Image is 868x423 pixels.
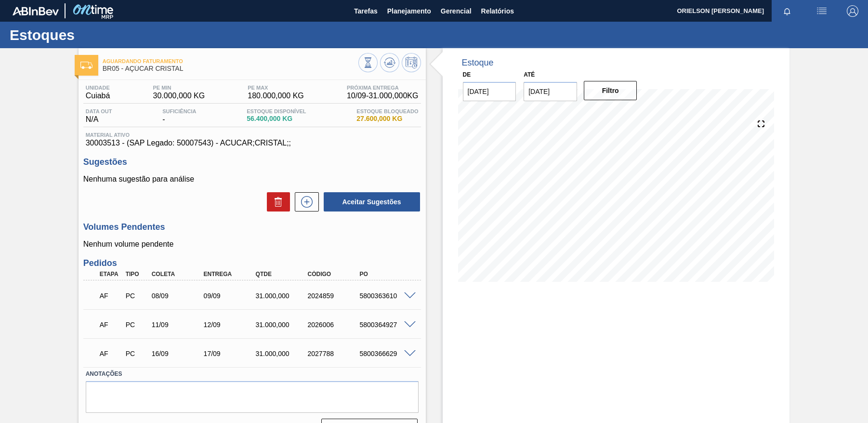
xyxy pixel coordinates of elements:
[80,62,92,69] img: Ícone
[248,85,304,91] span: PE MAX
[86,85,110,91] span: Unidade
[481,5,514,17] span: Relatórios
[123,292,150,300] div: Pedido de Compra
[524,82,577,101] input: dd/mm/yyyy
[357,292,415,300] div: 5800363610
[402,53,421,72] button: Programar Estoque
[83,258,421,268] h3: Pedidos
[86,139,419,147] span: 30003513 - (SAP Legado: 50007543) - ACUCAR;CRISTAL;;
[83,175,421,184] p: Nenhuma sugestão para análise
[847,5,858,17] img: Logout
[83,108,115,124] div: N/A
[305,292,363,300] div: 2024859
[247,108,306,114] span: Estoque Disponível
[584,81,637,100] button: Filtro
[97,343,124,364] div: Aguardando Faturamento
[86,132,419,138] span: Material ativo
[247,115,306,122] span: 56.400,000 KG
[149,271,207,278] div: Coleta
[356,108,418,114] span: Estoque Bloqueado
[201,321,259,329] div: 12/09/2025
[358,53,378,72] button: Visão Geral dos Estoques
[816,5,828,17] img: userActions
[103,65,358,72] span: BR05 - AÇÚCAR CRISTAL
[380,53,399,72] button: Atualizar Gráfico
[149,321,207,329] div: 11/09/2025
[123,350,150,357] div: Pedido de Compra
[123,271,150,278] div: Tipo
[97,314,124,335] div: Aguardando Faturamento
[97,285,124,306] div: Aguardando Faturamento
[463,71,471,78] label: De
[441,5,472,17] span: Gerencial
[97,271,124,278] div: Etapa
[524,71,535,78] label: Até
[83,240,421,249] p: Nenhum volume pendente
[149,350,207,357] div: 16/09/2025
[103,58,358,64] span: Aguardando Faturamento
[153,92,205,100] span: 30.000,000 KG
[463,82,516,101] input: dd/mm/yyyy
[357,321,415,329] div: 5800364927
[305,350,363,357] div: 2027788
[100,321,122,329] p: AF
[357,350,415,357] div: 5800366629
[347,92,419,100] span: 10/09 - 31.000,000 KG
[305,321,363,329] div: 2026006
[356,115,418,122] span: 27.600,000 KG
[10,29,181,40] h1: Estoques
[772,4,802,18] button: Notificações
[462,58,494,68] div: Estoque
[357,271,415,278] div: PO
[253,292,311,300] div: 31.000,000
[253,321,311,329] div: 31.000,000
[100,350,122,357] p: AF
[248,92,304,100] span: 180.000,000 KG
[13,7,59,15] img: TNhmsLtSVTkK8tSr43FrP2fwEKptu5GPRR3wAAAABJRU5ErkJggg==
[319,191,421,212] div: Aceitar Sugestões
[86,108,112,114] span: Data out
[153,85,205,91] span: PE MIN
[324,192,420,211] button: Aceitar Sugestões
[354,5,378,17] span: Tarefas
[253,271,311,278] div: Qtde
[123,321,150,329] div: Pedido de Compra
[201,292,259,300] div: 09/09/2025
[290,192,319,211] div: Nova sugestão
[86,367,419,381] label: Anotações
[262,192,290,211] div: Excluir Sugestões
[387,5,431,17] span: Planejamento
[149,292,207,300] div: 08/09/2025
[201,271,259,278] div: Entrega
[162,108,196,114] span: Suficiência
[305,271,363,278] div: Código
[83,157,421,167] h3: Sugestões
[347,85,419,91] span: Próxima Entrega
[253,350,311,357] div: 31.000,000
[100,292,122,300] p: AF
[83,222,421,232] h3: Volumes Pendentes
[160,108,198,124] div: -
[86,92,110,100] span: Cuiabá
[201,350,259,357] div: 17/09/2025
